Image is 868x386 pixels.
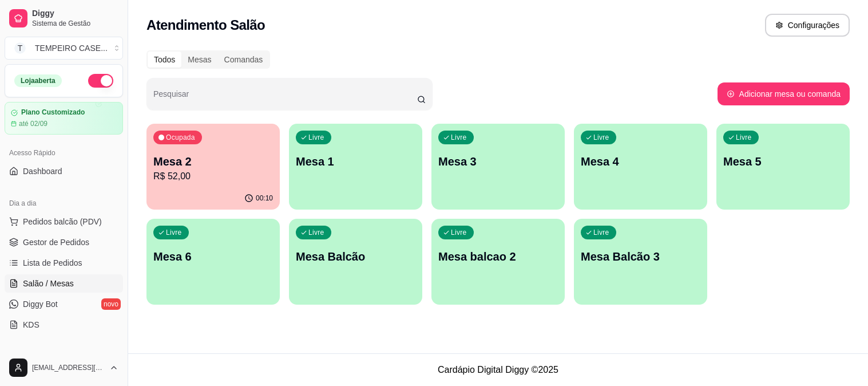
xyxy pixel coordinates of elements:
[128,353,868,386] footer: Cardápio Digital Diggy © 2025
[451,228,467,237] p: Livre
[23,298,58,310] span: Diggy Bot
[5,162,123,180] a: Dashboard
[593,228,609,237] p: Livre
[21,108,85,117] article: Plano Customizado
[23,166,62,177] span: Dashboard
[308,228,324,237] p: Livre
[736,133,752,142] p: Livre
[146,124,280,210] button: OcupadaMesa 2R$ 52,0000:10
[32,19,118,28] span: Sistema de Gestão
[181,52,217,68] div: Mesas
[153,153,273,170] p: Mesa 2
[5,254,123,272] a: Lista de Pedidos
[581,153,700,170] p: Mesa 4
[148,52,181,68] div: Todos
[23,216,102,227] span: Pedidos balcão (PDV)
[574,124,707,210] button: LivreMesa 4
[23,237,89,248] span: Gestor de Pedidos
[431,124,565,210] button: LivreMesa 3
[14,42,26,54] span: T
[574,219,707,305] button: LivreMesa Balcão 3
[765,14,850,37] button: Configurações
[14,74,62,87] div: Loja aberta
[5,295,123,313] a: Diggy Botnovo
[23,257,82,269] span: Lista de Pedidos
[153,249,273,265] p: Mesa 6
[431,219,565,305] button: LivreMesa balcao 2
[438,249,558,265] p: Mesa balcao 2
[153,170,273,183] p: R$ 52,00
[32,363,105,372] span: [EMAIL_ADDRESS][DOMAIN_NAME]
[5,233,123,251] a: Gestor de Pedidos
[723,153,843,170] p: Mesa 5
[296,249,415,265] p: Mesa Balcão
[23,319,39,330] span: KDS
[146,16,265,34] h2: Atendimento Salão
[35,42,108,54] div: TEMPEIRO CASE ...
[308,133,324,142] p: Livre
[166,228,182,237] p: Livre
[153,93,417,104] input: Pesquisar
[5,37,123,60] button: Select a team
[166,133,195,142] p: Ocupada
[296,153,415,170] p: Mesa 1
[5,144,123,162] div: Acesso Rápido
[5,274,123,293] a: Salão / Mesas
[5,194,123,212] div: Dia a dia
[289,124,422,210] button: LivreMesa 1
[218,52,269,68] div: Comandas
[593,133,609,142] p: Livre
[5,348,123,366] div: Catálogo
[716,124,850,210] button: LivreMesa 5
[23,278,74,289] span: Salão / Mesas
[5,212,123,231] button: Pedidos balcão (PDV)
[289,219,422,305] button: LivreMesa Balcão
[451,133,467,142] p: Livre
[5,316,123,334] a: KDS
[438,153,558,170] p: Mesa 3
[19,119,47,128] article: até 02/09
[5,354,123,381] button: [EMAIL_ADDRESS][DOMAIN_NAME]
[88,74,113,88] button: Alterar Status
[5,5,123,32] a: DiggySistema de Gestão
[256,194,273,203] p: 00:10
[581,249,700,265] p: Mesa Balcão 3
[5,102,123,135] a: Plano Customizadoaté 02/09
[146,219,280,305] button: LivreMesa 6
[32,9,118,19] span: Diggy
[718,82,850,105] button: Adicionar mesa ou comanda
